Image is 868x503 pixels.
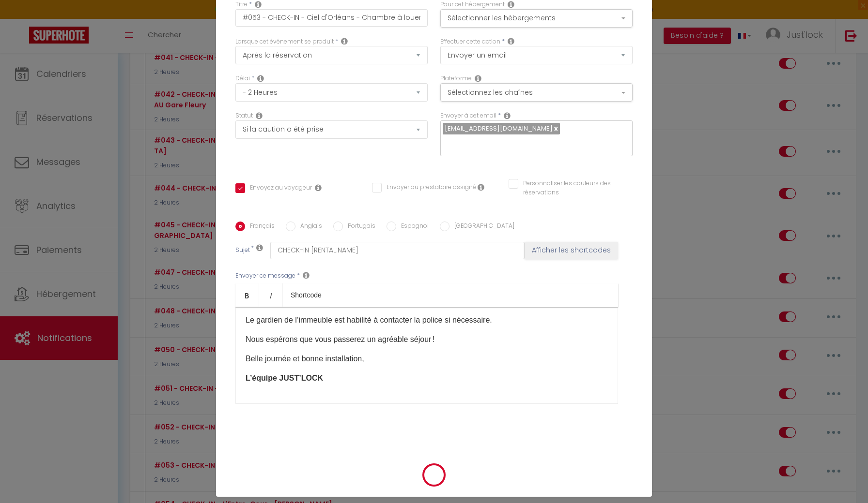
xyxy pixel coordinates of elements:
[315,184,322,192] i: Envoyer au voyageur
[827,459,861,496] iframe: Chat
[440,37,500,46] label: Effectuer cette action
[283,283,329,307] a: Shortcode
[508,37,514,45] i: Action Type
[8,4,37,33] button: Ouvrir le widget de chat LiveChat
[303,271,310,279] i: Message
[255,0,262,8] i: Title
[525,242,618,259] button: Afficher les shortcodes
[440,111,496,120] label: Envoyer à cet email
[235,74,250,83] label: Délai
[257,74,264,82] i: Action Time
[295,222,322,232] label: Anglais
[235,283,259,307] a: Bold
[343,222,375,232] label: Portugais
[245,222,275,232] label: Français
[508,0,514,8] i: This Rental
[341,37,348,45] i: Event Occur
[440,9,633,28] button: Sélectionner les hébergements
[235,246,250,256] label: Sujet
[246,314,608,326] p: Le gardien de l’immeuble est habilité à contacter la police​ si nécessaire.
[246,374,323,382] strong: L’équipe JUST’LOCK
[396,222,429,232] label: Espagnol
[440,83,633,102] button: Sélectionnez les chaînes
[449,222,514,232] label: [GEOGRAPHIC_DATA]
[235,111,253,120] label: Statut
[235,271,295,281] label: Envoyer ce message
[235,37,334,46] label: Lorsque cet événement se produit
[445,124,553,133] span: [EMAIL_ADDRESS][DOMAIN_NAME]
[256,244,263,251] i: Subject
[246,334,608,345] p: Nous espérons que vous passerez un agréable séjour !
[256,112,263,119] i: Booking status
[246,353,608,365] p: Belle journée et bonne installation,
[504,112,511,119] i: Recipient
[475,74,481,82] i: Action Channel
[259,283,283,307] a: Italic
[478,183,484,191] i: Envoyer au prestataire si il est assigné
[440,74,472,83] label: Plateforme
